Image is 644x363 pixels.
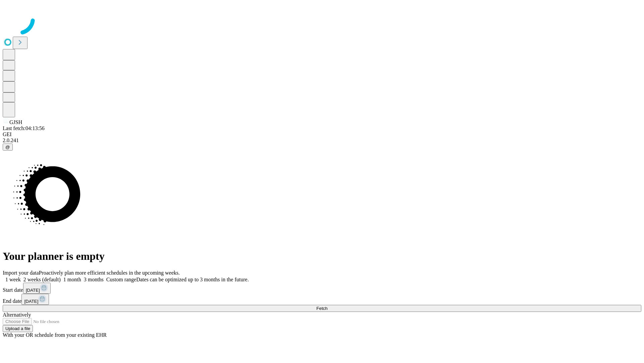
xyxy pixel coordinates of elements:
[3,131,641,137] div: GEI
[39,270,180,276] span: Proactively plan more efficient schedules in the upcoming weeks.
[3,305,641,312] button: Fetch
[136,277,249,282] span: Dates can be optimized up to 3 months in the future.
[9,119,22,125] span: GJSH
[84,277,104,282] span: 3 months
[106,277,136,282] span: Custom range
[3,144,13,151] button: @
[3,325,33,332] button: Upload a file
[23,277,61,282] span: 2 weeks (default)
[21,294,49,305] button: [DATE]
[63,277,81,282] span: 1 month
[316,306,327,311] span: Fetch
[3,250,641,263] h1: Your planner is empty
[24,299,38,304] span: [DATE]
[3,294,641,305] div: End date
[5,145,10,150] span: @
[26,288,40,293] span: [DATE]
[3,283,641,294] div: Start date
[3,137,641,144] div: 2.0.241
[3,125,45,131] span: Last fetch: 04:13:56
[3,312,31,318] span: Alternatively
[5,277,21,282] span: 1 week
[3,270,39,276] span: Import your data
[3,332,107,338] span: With your OR schedule from your existing EHR
[23,283,51,294] button: [DATE]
